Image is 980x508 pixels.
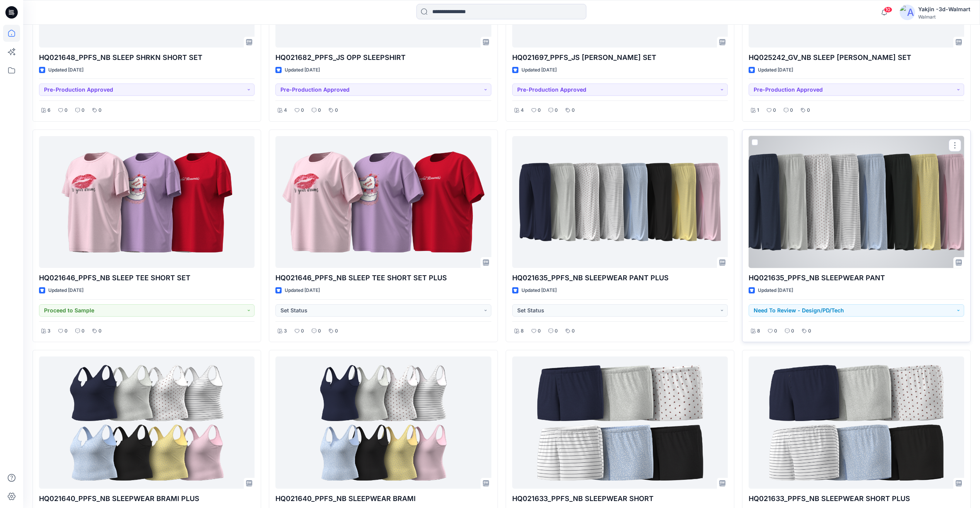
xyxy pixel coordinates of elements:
[318,327,321,335] p: 0
[275,52,491,63] p: HQ021682_PPFS_JS OPP SLEEPSHIRT
[275,273,491,283] p: HQ021646_PPFS_NB SLEEP TEE SHORT SET PLUS
[758,286,793,295] p: Updated [DATE]
[749,136,964,268] a: HQ021635_PPFS_NB SLEEPWEAR PANT
[758,66,793,74] p: Updated [DATE]
[884,7,892,13] span: 10
[773,106,776,114] p: 0
[918,5,970,14] div: Yakjin -3d-Walmart
[275,356,491,488] a: HQ021640_PPFS_NB SLEEPWEAR BRAMI
[82,106,85,114] p: 0
[572,106,575,114] p: 0
[275,493,491,504] p: HQ021640_PPFS_NB SLEEPWEAR BRAMI
[285,286,320,295] p: Updated [DATE]
[521,106,524,114] p: 4
[82,327,85,335] p: 0
[335,327,338,335] p: 0
[512,356,728,488] a: HQ021633_PPFS_NB SLEEPWEAR SHORT
[65,327,68,335] p: 0
[39,136,255,268] a: HQ021646_PPFS_NB SLEEP TEE SHORT SET
[521,66,557,74] p: Updated [DATE]
[39,273,255,283] p: HQ021646_PPFS_NB SLEEP TEE SHORT SET
[512,52,728,63] p: HQ021697_PPFS_JS [PERSON_NAME] SET
[774,327,777,335] p: 0
[918,14,970,20] div: Walmart
[791,327,794,335] p: 0
[301,106,304,114] p: 0
[749,493,964,504] p: HQ021633_PPFS_NB SLEEPWEAR SHORT PLUS
[39,356,255,488] a: HQ021640_PPFS_NB SLEEPWEAR BRAMI PLUS
[284,106,287,114] p: 4
[572,327,575,335] p: 0
[538,106,541,114] p: 0
[521,327,524,335] p: 8
[99,106,102,114] p: 0
[749,356,964,488] a: HQ021633_PPFS_NB SLEEPWEAR SHORT PLUS
[318,106,321,114] p: 0
[39,493,255,504] p: HQ021640_PPFS_NB SLEEPWEAR BRAMI PLUS
[790,106,793,114] p: 0
[512,136,728,268] a: HQ021635_PPFS_NB SLEEPWEAR PANT PLUS
[335,106,338,114] p: 0
[48,66,83,74] p: Updated [DATE]
[555,327,558,335] p: 0
[757,106,759,114] p: 1
[285,66,320,74] p: Updated [DATE]
[65,106,68,114] p: 0
[749,273,964,283] p: HQ021635_PPFS_NB SLEEPWEAR PANT
[900,5,915,20] img: avatar
[538,327,541,335] p: 0
[284,327,287,335] p: 3
[99,327,102,335] p: 0
[48,106,51,114] p: 6
[512,493,728,504] p: HQ021633_PPFS_NB SLEEPWEAR SHORT
[521,286,557,295] p: Updated [DATE]
[39,52,255,63] p: HQ021648_PPFS_NB SLEEP SHRKN SHORT SET
[555,106,558,114] p: 0
[808,327,811,335] p: 0
[48,286,83,295] p: Updated [DATE]
[807,106,810,114] p: 0
[275,136,491,268] a: HQ021646_PPFS_NB SLEEP TEE SHORT SET PLUS
[757,327,760,335] p: 8
[749,52,964,63] p: HQ025242_GV_NB SLEEP [PERSON_NAME] SET
[301,327,304,335] p: 0
[48,327,51,335] p: 3
[512,273,728,283] p: HQ021635_PPFS_NB SLEEPWEAR PANT PLUS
